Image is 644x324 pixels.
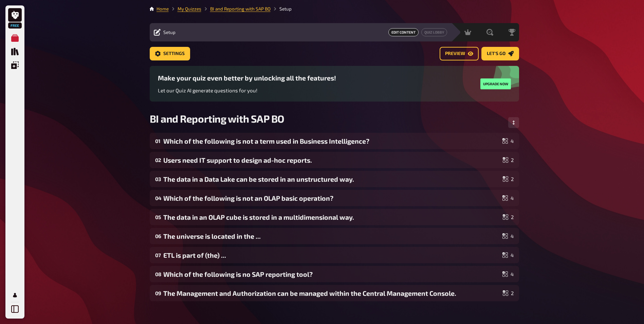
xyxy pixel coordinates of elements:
div: The data in a Data Lake can be stored in an unstructured way. [163,175,500,183]
div: ETL is part of (the) ... [163,251,500,259]
div: The data in an OLAP cube is stored in a multidimensional way. [163,213,500,221]
div: 2 [503,214,514,220]
div: 09 [155,290,161,296]
div: 4 [502,138,514,144]
button: Change Order [508,117,519,128]
a: Home [157,6,169,12]
div: Which of the following is not an OLAP basic operation? [163,194,500,202]
span: Let our Quiz AI generate questions for you! [158,87,257,93]
button: Quiz Lobby [421,28,447,36]
span: Settings [163,52,185,56]
div: Which of the following is no SAP reporting tool? [163,270,500,278]
a: Quiz Sammlung [8,45,22,58]
li: Home [157,5,169,12]
div: 2 [503,157,514,163]
div: 4 [502,252,514,258]
button: Let's go [481,47,519,60]
span: Preview [445,52,465,56]
div: The Management and Authorization can be managed within the Central Management Console. [163,289,500,297]
span: Free [9,23,21,28]
a: Edit Content [388,28,419,36]
div: The universe is located in the ... [163,232,500,240]
button: Upgrade now [480,78,511,89]
div: 4 [502,195,514,201]
span: Let's go [487,52,505,56]
div: 06 [155,233,161,239]
h3: Make your quiz even better by unlocking all the features! [158,74,336,82]
a: Mein Konto [8,288,22,302]
li: Setup [271,5,292,12]
div: 08 [155,271,161,277]
span: BI and Reporting with SAP BO [150,112,284,125]
button: Settings [150,47,190,60]
div: 2 [503,176,514,182]
div: 07 [155,252,161,258]
button: Preview [440,47,479,60]
div: 01 [155,138,161,144]
div: 2 [503,290,514,296]
a: Einblendungen [8,58,22,72]
a: My Quizzes [178,6,201,12]
a: Meine Quizze [8,31,22,45]
div: Users need IT support to design ad-hoc reports. [163,156,500,164]
div: 04 [155,195,161,201]
div: 05 [155,214,161,220]
a: BI and Reporting with SAP BO [210,6,271,12]
span: Setup [163,30,176,35]
li: My Quizzes [169,5,201,12]
div: Which of the following is not a term used in Business Intelligence? [163,137,500,145]
div: 4 [502,271,514,277]
div: 03 [155,176,161,182]
div: 4 [502,233,514,239]
div: 02 [155,157,161,163]
li: BI and Reporting with SAP BO [201,5,271,12]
